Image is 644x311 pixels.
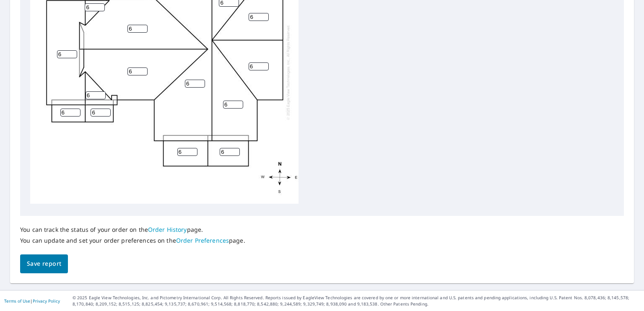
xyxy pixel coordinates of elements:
[20,237,245,244] p: You can update and set your order preferences on the page.
[148,225,187,233] a: Order History
[4,298,30,304] a: Terms of Use
[33,298,60,304] a: Privacy Policy
[176,236,229,244] a: Order Preferences
[4,298,60,303] p: |
[20,226,245,233] p: You can track the status of your order on the page.
[27,259,61,269] span: Save report
[73,295,640,307] p: © 2025 Eagle View Technologies, Inc. and Pictometry International Corp. All Rights Reserved. Repo...
[20,254,68,273] button: Save report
